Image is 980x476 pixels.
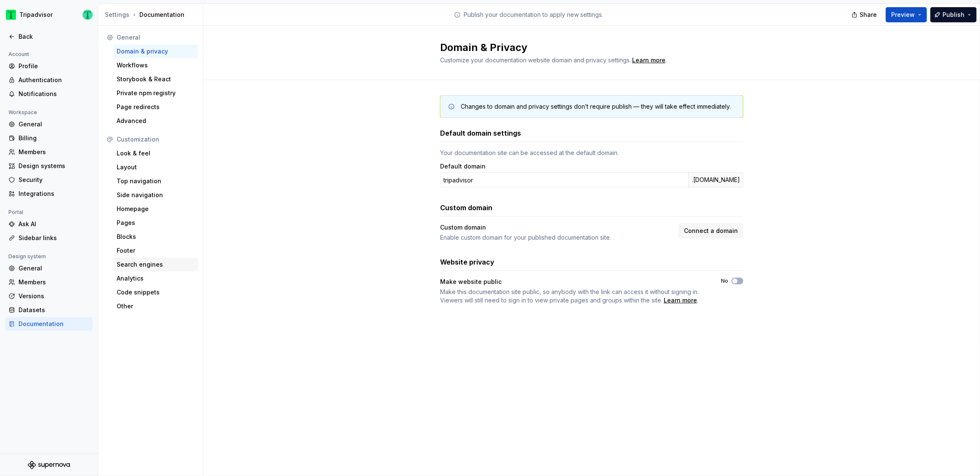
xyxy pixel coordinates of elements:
div: Sidebar links [19,234,89,242]
div: Documentation [19,320,89,328]
div: Versions [19,292,89,300]
span: Preview [891,11,915,19]
a: Top navigation [113,174,198,188]
a: Datasets [5,303,93,317]
span: Publish [943,11,964,19]
a: Learn more [664,296,697,305]
div: Other [117,302,195,310]
a: General [5,118,93,131]
div: Account [5,49,32,59]
a: Storybook & React [113,72,198,86]
span: . [631,57,667,64]
div: Members [19,148,89,156]
div: Domain & privacy [117,47,195,56]
a: Authentication [5,73,93,87]
a: Back [5,30,93,43]
button: Preview [886,7,927,22]
div: Analytics [117,274,195,283]
h3: Custom domain [440,203,492,213]
div: Notifications [19,90,89,98]
div: Members [19,278,89,286]
div: Datasets [19,306,89,314]
a: Layout [113,160,198,174]
div: Private npm registry [117,89,195,97]
div: Storybook & React [117,75,195,83]
p: Publish your documentation to apply new settings. [464,11,603,19]
div: Ask AI [19,220,89,228]
a: Learn more [632,56,665,64]
a: Private npm registry [113,86,198,100]
a: General [5,262,93,275]
div: Portal [5,207,27,217]
span: Connect a domain [684,227,738,235]
label: No [721,278,728,284]
img: 0ed0e8b8-9446-497d-bad0-376821b19aa5.png [6,10,16,20]
label: Default domain [440,162,486,171]
a: Integrations [5,187,93,201]
div: Documentation [105,11,200,19]
a: Versions [5,289,93,303]
div: General [19,264,89,273]
div: Design systems [19,162,89,170]
div: Enable custom domain for your published documentation site. [440,233,673,242]
div: Changes to domain and privacy settings don’t require publish — they will take effect immediately. [461,102,731,111]
span: . [440,288,706,305]
button: TripadvisorThomas Dittmer [2,5,96,24]
a: Notifications [5,87,93,101]
button: Share [847,7,882,22]
div: Integrations [19,190,89,198]
div: Custom domain [440,223,673,232]
a: Documentation [5,317,93,331]
h3: Website privacy [440,257,494,267]
a: Code snippets [113,286,198,299]
a: Design systems [5,159,93,173]
div: Side navigation [117,191,195,199]
div: .[DOMAIN_NAME] [688,172,743,187]
div: Billing [19,134,89,142]
div: Pages [117,219,195,227]
svg: Supernova Logo [28,461,70,469]
div: Your documentation site can be accessed at the default domain. [440,149,743,157]
a: Look & feel [113,147,198,160]
a: Other [113,300,198,313]
a: Blocks [113,230,198,243]
a: Pages [113,216,198,230]
button: Connect a domain [678,223,743,238]
div: Page redirects [117,103,195,111]
div: Workflows [117,61,195,70]
div: Back [19,32,89,41]
span: Share [860,11,877,19]
a: Security [5,173,93,187]
div: Design system [5,251,49,262]
a: Side navigation [113,188,198,202]
a: Domain & privacy [113,45,198,58]
div: Code snippets [117,288,195,297]
a: Workflows [113,59,198,72]
div: Make website public [440,278,706,286]
h3: Default domain settings [440,128,521,138]
div: Profile [19,62,89,70]
div: Advanced [117,117,195,125]
span: Make this documentation site public, so anybody with the link can access it without signing in. V... [440,288,699,304]
div: Search engines [117,260,195,269]
div: Customization [117,135,195,144]
div: Layout [117,163,195,171]
div: Look & feel [117,149,195,158]
a: Homepage [113,202,198,216]
div: Tripadvisor [19,11,53,19]
h2: Domain & Privacy [440,41,733,54]
div: General [19,120,89,128]
button: Settings [105,11,129,19]
a: Sidebar links [5,231,93,245]
a: Page redirects [113,100,198,114]
div: General [117,33,195,42]
img: Thomas Dittmer [83,10,93,20]
div: Top navigation [117,177,195,185]
div: Blocks [117,233,195,241]
div: Footer [117,246,195,255]
a: Analytics [113,272,198,285]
